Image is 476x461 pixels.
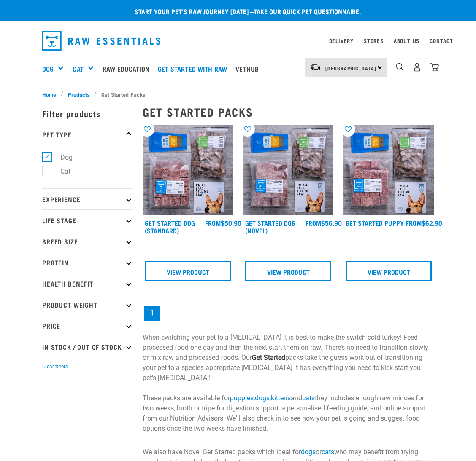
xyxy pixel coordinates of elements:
a: dogs [301,448,316,456]
img: home-icon-1@2x.png [396,63,404,71]
img: user.png [413,63,422,72]
a: Page 1 [144,306,160,321]
a: Products [64,90,94,99]
a: Contact [430,39,453,42]
span: FROM [306,221,321,225]
div: $62.90 [406,219,442,227]
p: When switching your pet to a [MEDICAL_DATA] it is best to make the switch cold turkey! Feed proce... [143,332,434,434]
p: In Stock / Out Of Stock [42,336,133,357]
p: Experience [42,188,133,209]
img: NSP Dog Standard Update [143,125,233,215]
a: Get Started Dog (Standard) [145,221,195,232]
img: NSP Dog Novel Update [243,125,333,215]
nav: pagination [143,304,434,322]
div: $50.90 [205,219,241,227]
a: About Us [394,39,419,42]
a: kittens [271,394,291,402]
a: View Product [245,261,331,281]
a: dogs [255,394,270,402]
a: take our quick pet questionnaire. [254,9,361,13]
button: Clear filters [42,363,68,370]
a: cats [302,394,315,402]
p: Breed Size [42,230,133,252]
a: Raw Education [100,52,156,86]
p: Filter products [42,103,133,124]
img: NPS Puppy Update [343,125,434,215]
a: Delivery [329,39,354,42]
span: Home [42,90,56,99]
label: Dog [47,152,76,163]
span: FROM [406,221,422,225]
nav: breadcrumbs [42,90,434,99]
a: cats [322,448,334,456]
a: Stores [364,39,384,42]
p: Life Stage [42,209,133,230]
a: View Product [145,261,231,281]
a: puppies [230,394,254,402]
a: View Product [346,261,432,281]
p: Product Weight [42,294,133,315]
a: Get Started Puppy [346,221,404,225]
a: Get Started Dog (Novel) [245,221,295,232]
img: van-moving.png [310,64,321,71]
label: Cat [47,166,74,177]
div: $56.90 [306,219,342,227]
a: Get started with Raw [156,52,233,86]
span: Products [68,90,89,99]
a: Dog [42,64,54,74]
a: Cat [73,64,83,74]
img: home-icon@2x.png [430,63,439,72]
a: Vethub [233,52,265,86]
strong: Get Started [252,354,285,362]
a: Home [42,90,61,99]
h2: Get Started Packs [143,105,434,118]
nav: dropdown navigation [35,28,441,54]
p: Price [42,315,133,336]
span: [GEOGRAPHIC_DATA] [325,67,376,70]
img: Raw Essentials Logo [42,31,160,51]
p: Pet Type [42,124,133,145]
p: Protein [42,252,133,273]
p: Health Benefit [42,273,133,294]
span: FROM [205,221,221,225]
